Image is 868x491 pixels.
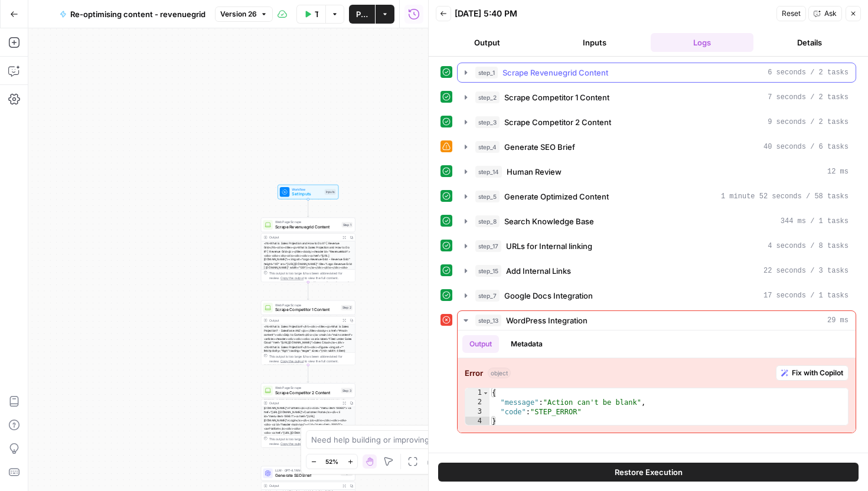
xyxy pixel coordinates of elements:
[458,113,856,132] button: 9 seconds / 2 tasks
[507,166,562,178] span: Human Review
[307,282,309,300] g: Edge from step_1 to step_2
[488,368,511,378] span: object
[465,407,490,417] div: 3
[721,191,849,202] span: 1 minute 52 seconds / 58 tasks
[356,8,368,20] span: Publish
[458,330,856,433] div: 29 ms
[280,276,304,280] span: Copy the output
[458,261,856,280] button: 22 seconds / 3 tasks
[53,5,213,24] button: Re-optimising content - revenuegrid
[475,290,500,302] span: step_7
[475,141,500,153] span: step_4
[458,88,856,107] button: 7 seconds / 2 tasks
[458,212,856,231] button: 344 ms / 1 tasks
[280,442,304,446] span: Copy the output
[341,388,353,393] div: Step 3
[465,398,490,407] div: 2
[269,483,339,488] div: Output
[341,305,353,310] div: Step 2
[269,235,339,240] div: Output
[475,166,502,178] span: step_14
[763,142,849,152] span: 40 seconds / 6 tasks
[261,218,355,282] div: Web Page ScrapeScrape Revenuegrid ContentStep 1Output<h1>What is Sales Projection and How to Do I...
[436,33,539,52] button: Output
[269,353,353,364] div: This output is too large & has been abbreviated for review. to view the full content.
[275,385,338,390] span: Web Page Scrape
[482,388,489,398] span: Toggle code folding, rows 1 through 4
[458,311,856,330] button: 29 ms
[269,271,353,281] div: This output is too large & has been abbreviated for review. to view the full content.
[475,191,500,202] span: step_5
[475,315,501,326] span: step_13
[458,138,856,156] button: 40 seconds / 6 tasks
[349,5,375,24] button: Publish
[543,33,646,52] button: Inputs
[275,307,338,313] span: Scrape Competitor 1 Content
[504,191,609,202] span: Generate Optimized Content
[465,417,490,426] div: 4
[506,315,588,326] span: WordPress Integration
[458,286,856,305] button: 17 seconds / 1 tasks
[275,224,339,230] span: Scrape Revenuegrid Content
[261,300,355,365] div: Web Page ScrapeScrape Competitor 1 ContentStep 2Output<h1>What is Sales Projection?</h1><div><tit...
[280,359,304,362] span: Copy the output
[758,33,861,52] button: Details
[261,185,355,199] div: WorkflowSet InputsInputs
[504,215,594,227] span: Search Knowledge Base
[275,472,338,478] span: Generate SEO Brief
[502,67,608,78] span: Scrape Revenuegrid Content
[781,216,849,227] span: 344 ms / 1 tasks
[475,116,500,128] span: step_3
[768,117,849,127] span: 9 seconds / 2 tasks
[220,9,257,19] span: Version 26
[465,367,483,379] strong: Error
[763,266,849,276] span: 22 seconds / 3 tasks
[438,463,859,482] button: Restore Execution
[827,166,849,177] span: 12 ms
[504,290,593,302] span: Google Docs Integration
[792,368,843,378] span: Fix with Copilot
[768,241,849,251] span: 4 seconds / 8 tasks
[458,237,856,256] button: 4 seconds / 8 tasks
[462,335,499,353] button: Output
[269,401,339,405] div: Output
[651,33,753,52] button: Logs
[275,220,339,224] span: Web Page Scrape
[307,199,309,217] g: Edge from start to step_1
[504,335,550,353] button: Metadata
[475,265,501,277] span: step_15
[292,186,322,191] span: Workflow
[475,67,498,78] span: step_1
[776,6,806,21] button: Reset
[504,141,575,153] span: Generate SEO Brief
[506,265,571,277] span: Add Internal Links
[458,187,856,206] button: 1 minute 52 seconds / 58 tasks
[504,116,611,128] span: Scrape Competitor 2 Content
[269,317,339,322] div: Output
[504,91,609,103] span: Scrape Competitor 1 Content
[768,67,849,78] span: 6 seconds / 2 tasks
[275,303,338,307] span: Web Page Scrape
[275,389,338,395] span: Scrape Competitor 2 Content
[506,240,592,252] span: URLs for Internal linking
[458,162,856,181] button: 12 ms
[292,191,322,197] span: Set Inputs
[307,365,309,382] g: Edge from step_2 to step_3
[475,215,500,227] span: step_8
[475,91,500,103] span: step_2
[475,240,501,252] span: step_17
[315,8,318,20] span: Test Workflow
[615,466,683,478] span: Restore Execution
[768,92,849,103] span: 7 seconds / 2 tasks
[325,189,336,195] div: Inputs
[808,6,842,21] button: Ask
[325,457,338,466] span: 52%
[215,6,273,22] button: Version 26
[269,436,353,446] div: This output is too large & has been abbreviated for review. to view the full content.
[827,315,849,326] span: 29 ms
[782,8,801,19] span: Reset
[763,290,849,301] span: 17 seconds / 1 tasks
[465,388,490,398] div: 1
[70,8,205,20] span: Re-optimising content - revenuegrid
[261,324,355,365] div: <h1>What is Sales Projection?</h1><div><title><p>What is Sales Projection? - Salesforce ANZ</p></...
